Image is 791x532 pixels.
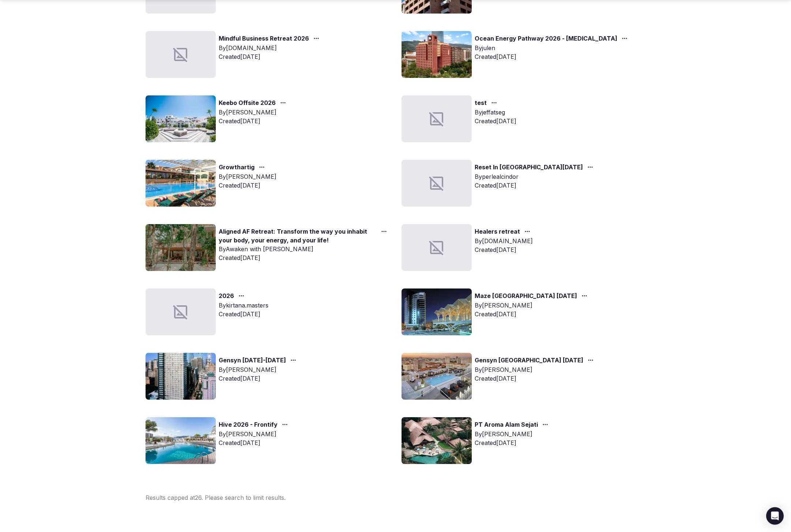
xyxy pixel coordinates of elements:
[146,417,216,464] img: Top retreat image for the retreat: Hive 2026 - Frontify
[475,227,520,237] a: Healers retreat
[475,420,538,430] a: PT Aroma Alam Sejati
[402,288,472,335] img: Top retreat image for the retreat: Maze Lisbon November 2025
[475,310,590,318] div: Created [DATE]
[475,163,583,172] a: Reset In [GEOGRAPHIC_DATA][DATE]
[219,117,289,125] div: Created [DATE]
[146,95,216,142] img: Top retreat image for the retreat: Keebo Offsite 2026
[146,224,216,271] img: Top retreat image for the retreat: Aligned AF Retreat: Transform the way you inhabit your body, y...
[475,291,577,301] a: Maze [GEOGRAPHIC_DATA] [DATE]
[219,356,286,365] a: Gensyn [DATE]-[DATE]
[219,374,299,383] div: Created [DATE]
[475,237,533,245] div: By [DOMAIN_NAME]
[219,438,291,447] div: Created [DATE]
[219,301,268,310] div: By kirtana.masters
[219,365,299,374] div: By [PERSON_NAME]
[475,181,596,190] div: Created [DATE]
[219,98,276,108] a: Keebo Offsite 2026
[219,310,268,318] div: Created [DATE]
[475,117,516,125] div: Created [DATE]
[219,227,377,245] a: Aligned AF Retreat: Transform the way you inhabit your body, your energy, and your life!
[219,181,276,190] div: Created [DATE]
[219,108,289,117] div: By [PERSON_NAME]
[475,301,590,310] div: By [PERSON_NAME]
[146,493,646,502] div: Results capped at 26 . Please search to limit results.
[219,253,390,262] div: Created [DATE]
[475,374,596,383] div: Created [DATE]
[219,163,255,172] a: Growthartig
[219,245,390,253] div: By Awaken with [PERSON_NAME]
[219,172,276,181] div: By [PERSON_NAME]
[402,417,472,464] img: Top retreat image for the retreat: PT Aroma Alam Sejati
[402,353,472,400] img: Top retreat image for the retreat: Gensyn Lisbon November 2025
[475,365,596,374] div: By [PERSON_NAME]
[475,98,487,108] a: test
[219,430,291,438] div: By [PERSON_NAME]
[475,438,551,447] div: Created [DATE]
[475,356,583,365] a: Gensyn [GEOGRAPHIC_DATA] [DATE]
[475,108,516,117] div: By jeffatseg
[219,420,278,430] a: Hive 2026 - Frontify
[219,291,234,301] a: 2026
[475,430,551,438] div: By [PERSON_NAME]
[766,507,784,525] div: Open Intercom Messenger
[146,160,216,207] img: Top retreat image for the retreat: Growthartig
[146,353,216,400] img: Top retreat image for the retreat: Gensyn November 9-14, 2025
[475,172,596,181] div: By perlealcindor
[475,245,533,254] div: Created [DATE]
